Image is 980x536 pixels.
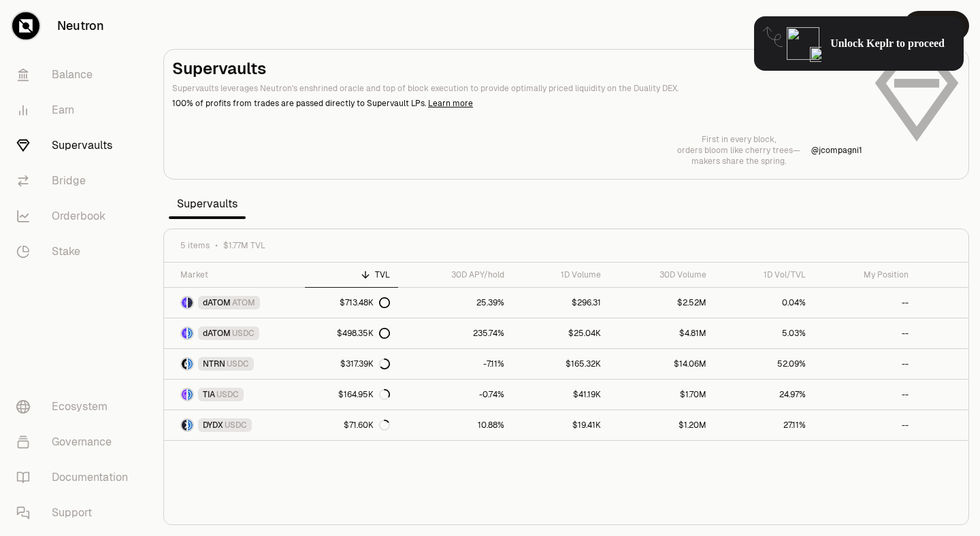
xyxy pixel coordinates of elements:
a: -- [814,410,917,440]
a: Ecosystem [5,389,147,424]
span: USDC [232,328,255,339]
span: NTRN [203,358,225,369]
a: 52.09% [715,349,814,379]
a: $14.06M [609,349,715,379]
p: orders bloom like cherry trees— [677,145,800,156]
p: 100% of profits from trades are passed directly to Supervault LPs. [172,97,862,110]
span: DYDX [203,420,223,431]
a: $165.32K [512,349,609,379]
a: $713.48K [305,288,399,318]
a: -- [814,380,917,409]
a: @jcompagni1 [811,145,862,156]
span: ATOM [232,297,255,308]
a: Stake [5,234,147,269]
p: makers share the spring. [677,156,800,167]
a: 5.03% [715,318,814,348]
div: 30D APY/hold [406,269,504,280]
a: $71.60K [305,410,399,440]
div: Market [180,269,297,280]
a: Support [5,495,147,531]
h2: Supervaults [172,58,862,80]
div: $164.95K [338,389,390,400]
img: USDC Logo [188,389,193,400]
span: 5 items [180,240,210,251]
span: dATOM [203,328,231,339]
a: $498.35K [305,318,399,348]
a: 25.39% [398,288,512,318]
span: USDC [216,389,239,400]
a: $4.81M [609,318,715,348]
a: $2.52M [609,288,715,318]
a: 10.88% [398,410,512,440]
span: Supervaults [169,190,246,218]
div: $317.39K [340,358,390,369]
a: $25.04K [512,318,609,348]
div: 1D Vol/TVL [723,269,806,280]
span: USDC [225,420,247,431]
div: 30D Volume [617,269,706,280]
img: DYDX Logo [182,420,186,431]
div: $71.60K [344,420,390,431]
p: @ jcompagni1 [811,145,862,156]
a: dATOM LogoATOM LogodATOMATOM [164,288,305,318]
span: dATOM [203,297,231,308]
div: My Position [822,269,909,280]
a: -- [814,288,917,318]
a: $164.95K [305,380,399,409]
a: 235.74% [398,318,512,348]
img: NTRN Logo [182,358,186,369]
img: dATOM Logo [182,297,186,308]
a: $317.39K [305,349,399,379]
p: Supervaults leverages Neutron's enshrined oracle and top of block execution to provide optimally ... [172,82,862,95]
img: USDC Logo [188,358,193,369]
a: Balance [5,57,147,93]
img: locked-keplr-logo-128.png [787,27,819,60]
a: $41.19K [512,380,609,409]
a: $1.70M [609,380,715,409]
a: -- [814,349,917,379]
a: Orderbook [5,199,147,234]
div: $498.35K [337,328,390,339]
a: $1.20M [609,410,715,440]
button: Connect [904,11,969,41]
a: Bridge [5,163,147,199]
a: TIA LogoUSDC LogoTIAUSDC [164,380,305,409]
div: $713.48K [340,297,390,308]
a: First in every block,orders bloom like cherry trees—makers share the spring. [677,134,800,167]
a: Governance [5,424,147,460]
a: 27.11% [715,410,814,440]
a: $296.31 [512,288,609,318]
div: 1D Volume [521,269,601,280]
a: Documentation [5,460,147,495]
span: Unlock Keplr to proceed [830,37,945,50]
span: $1.77M TVL [223,240,265,251]
a: Earn [5,93,147,128]
a: 24.97% [715,380,814,409]
a: dATOM LogoUSDC LogodATOMUSDC [164,318,305,348]
img: TIA Logo [182,389,186,400]
a: -- [814,318,917,348]
a: $19.41K [512,410,609,440]
span: TIA [203,389,215,400]
a: DYDX LogoUSDC LogoDYDXUSDC [164,410,305,440]
a: 0.04% [715,288,814,318]
a: -0.74% [398,380,512,409]
span: USDC [227,358,249,369]
a: Supervaults [5,128,147,163]
a: NTRN LogoUSDC LogoNTRNUSDC [164,349,305,379]
a: Learn more [428,98,473,109]
img: USDC Logo [188,328,193,339]
img: ATOM Logo [188,297,193,308]
img: icon-click-cursor.png [810,47,822,62]
p: First in every block, [677,134,800,145]
img: dATOM Logo [182,328,186,339]
a: -7.11% [398,349,512,379]
img: USDC Logo [188,420,193,431]
div: TVL [313,269,391,280]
